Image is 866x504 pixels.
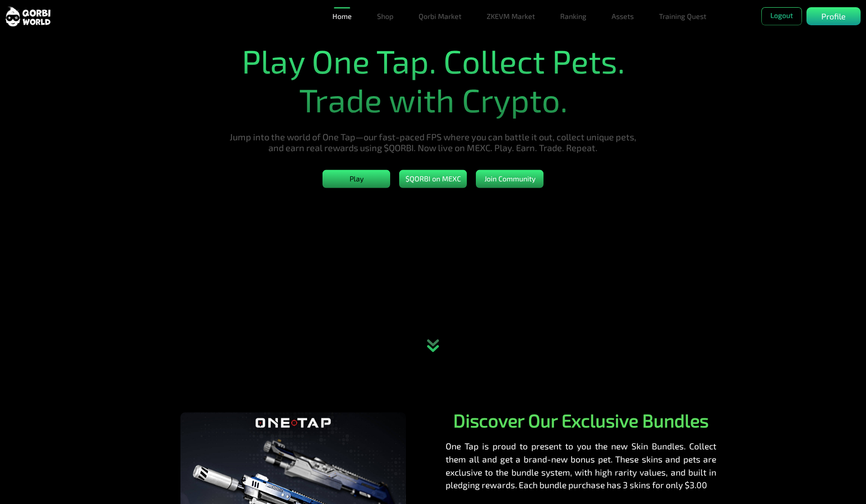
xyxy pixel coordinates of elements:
a: Training Quest [655,7,710,25]
a: Shop [373,7,397,25]
button: Play [322,170,390,188]
a: Qorbi Market [415,7,465,25]
div: animation [413,328,453,369]
a: Home [329,7,355,25]
p: Profile [821,10,846,23]
button: Logout [761,7,802,25]
a: Ranking [557,7,590,25]
h5: Jump into the world of One Tap—our fast-paced FPS where you can battle it out, collect unique pet... [222,131,644,153]
h2: Discover Our Exclusive Bundles [446,409,716,431]
a: ZKEVM Market [483,7,539,25]
button: $QORBI on MEXC [399,170,467,188]
button: Join Community [476,170,544,188]
p: One Tap is proud to present to you the new Skin Bundles. Collect them all and get a brand-new bon... [446,440,716,492]
a: Assets [608,7,637,25]
h1: Play One Tap. Collect Pets. Trade with Crypto. [222,41,644,119]
img: sticky brand-logo [5,6,51,27]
